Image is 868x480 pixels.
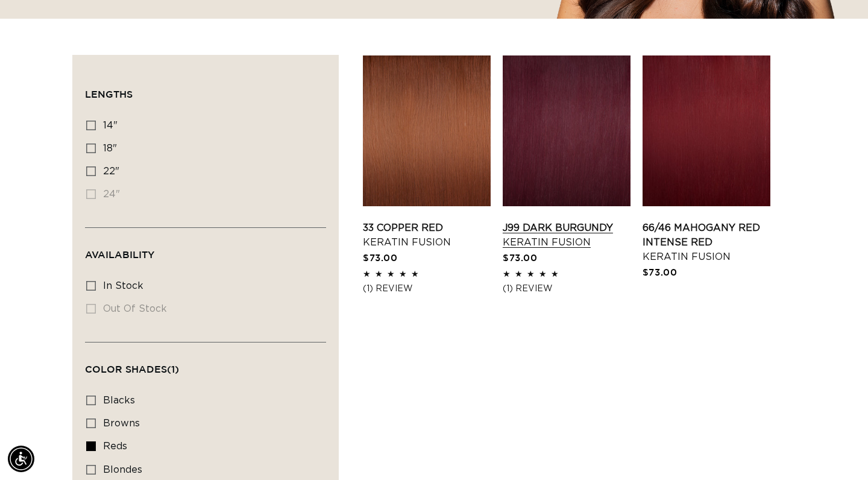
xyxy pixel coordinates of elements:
span: 18" [103,144,117,153]
span: (1) [167,364,179,374]
a: 66/46 Mahogany Red Intense Red Keratin Fusion [643,221,770,264]
summary: Availability (0 selected) [85,228,326,271]
summary: Color Shades (1 selected) [85,343,326,386]
span: reds [103,441,127,451]
span: blacks [103,396,135,405]
a: J99 Dark Burgundy Keratin Fusion [503,221,631,250]
span: 14" [103,121,118,130]
div: Accessibility Menu [8,446,34,472]
span: blondes [103,465,142,475]
span: browns [103,418,140,428]
iframe: Chat Widget [808,422,868,480]
span: Availability [85,249,154,260]
span: In stock [103,281,143,291]
a: 33 Copper Red Keratin Fusion [363,221,491,250]
span: 22" [103,166,119,176]
summary: Lengths (0 selected) [85,68,326,111]
span: Lengths [85,89,133,99]
span: Color Shades [85,364,179,374]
